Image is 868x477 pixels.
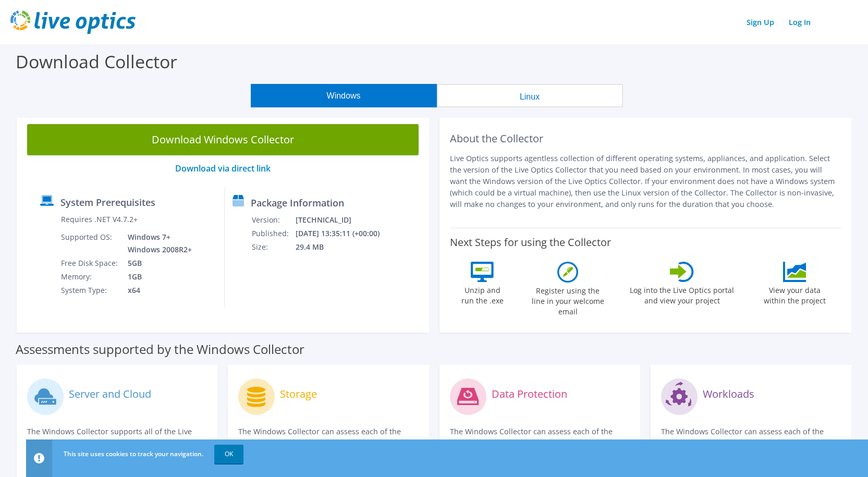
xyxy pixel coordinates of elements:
label: Register using the line in your welcome email [529,283,607,317]
label: Download Collector [16,50,177,74]
label: Requires .NET V4.7.2+ [61,214,138,225]
td: [DATE] 13:35:11 (+00:00) [295,227,393,240]
a: Download via direct link [175,163,271,174]
td: [TECHNICAL_ID] [295,213,393,227]
td: 1GB [120,270,194,284]
td: Version: [251,213,295,227]
label: Workloads [703,389,754,399]
td: Windows 7+ Windows 2008R2+ [120,230,194,256]
td: 29.4 MB [295,240,393,254]
td: 5GB [120,256,194,270]
img: live_optics_svg.svg [10,10,136,34]
button: Linux [437,84,623,107]
h2: About the Collector [450,132,841,145]
label: Package Information [251,198,344,208]
td: System Type: [60,284,120,297]
a: OK [214,445,243,463]
label: View your data within the project [757,282,832,306]
td: Published: [251,227,295,240]
td: Memory: [60,270,120,284]
label: Data Protection [492,389,567,399]
label: System Prerequisites [60,197,155,207]
td: Size: [251,240,295,254]
label: Storage [280,389,317,399]
label: Unzip and run the .exe [458,282,506,306]
label: Assessments supported by the Windows Collector [16,344,304,354]
p: The Windows Collector can assess each of the following applications. [661,426,841,449]
label: Server and Cloud [69,389,151,399]
span: This site uses cookies to track your navigation. [64,449,203,458]
p: The Windows Collector can assess each of the following DPS applications. [450,426,630,449]
td: x64 [120,284,194,297]
td: Supported OS: [60,230,120,256]
a: Download Windows Collector [27,124,419,155]
a: Sign Up [741,15,779,30]
label: Next Steps for using the Collector [450,236,611,249]
a: Log In [784,15,816,30]
td: Free Disk Space: [60,256,120,270]
p: The Windows Collector supports all of the Live Optics compute and cloud assessments. [27,426,207,449]
button: Windows [251,84,437,107]
p: Live Optics supports agentless collection of different operating systems, appliances, and applica... [450,153,841,210]
label: Log into the Live Optics portal and view your project [629,282,735,306]
p: The Windows Collector can assess each of the following storage systems. [238,426,418,449]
